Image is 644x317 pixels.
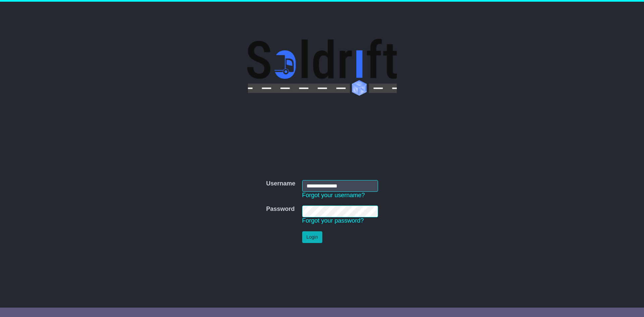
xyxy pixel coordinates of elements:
[302,192,365,199] a: Forgot your username?
[266,206,294,213] label: Password
[302,231,322,243] button: Login
[302,217,364,224] a: Forgot your password?
[266,180,295,187] label: Username
[247,39,396,96] img: Soldrift Pty Ltd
